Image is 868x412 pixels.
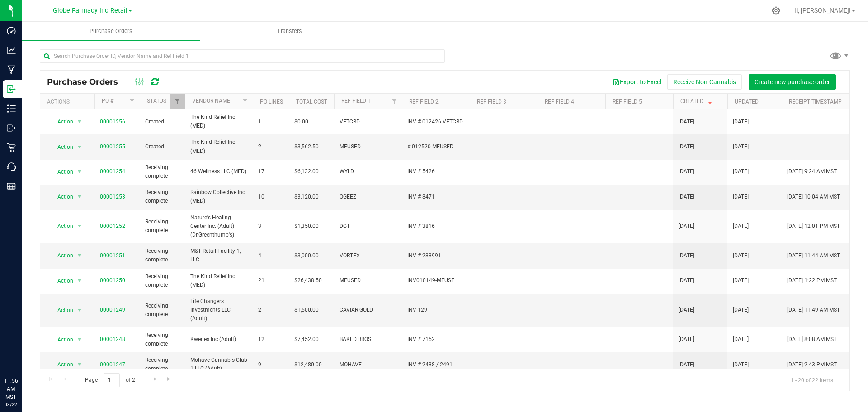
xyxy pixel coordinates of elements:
span: [DATE] [679,167,694,176]
inline-svg: Dashboard [7,26,16,35]
span: select [74,333,85,346]
a: Ref Field 1 [341,98,371,104]
span: 3 [258,222,283,231]
span: Action [49,141,74,153]
span: $1,500.00 [294,306,319,314]
span: select [74,304,85,317]
span: Action [49,220,74,232]
inline-svg: Call Center [7,162,16,171]
span: Created [145,142,179,151]
span: [DATE] [679,306,694,314]
span: 12 [258,335,283,344]
span: [DATE] 8:08 AM MST [787,335,837,344]
a: 00001248 [100,336,125,342]
span: Purchase Orders [77,27,145,35]
span: [DATE] [679,276,694,285]
a: Transfers [200,22,379,41]
span: INV # 288991 [407,251,464,260]
a: 00001250 [100,277,125,284]
span: $0.00 [294,118,308,126]
span: MOHAVE [340,360,396,369]
span: [DATE] 11:44 AM MST [787,251,840,260]
span: $1,350.00 [294,222,319,231]
a: Go to the last page [163,373,176,385]
button: Receive Non-Cannabis [667,74,742,90]
span: [DATE] [733,142,749,151]
button: Export to Excel [607,74,667,90]
a: Ref Field 2 [409,99,439,105]
a: Ref Field 4 [545,99,574,105]
span: 10 [258,193,283,201]
span: 2 [258,142,283,151]
span: The Kind Relief Inc (MED) [190,138,247,155]
a: Filter [170,94,185,109]
span: DGT [340,222,396,231]
a: Purchase Orders [22,22,200,41]
span: [DATE] [733,306,749,314]
span: [DATE] [733,222,749,231]
span: Action [49,333,74,346]
span: MFUSED [340,276,396,285]
span: $3,120.00 [294,193,319,201]
a: PO Lines [260,99,283,105]
span: select [74,190,85,203]
a: Filter [387,94,402,109]
a: 00001252 [100,223,125,229]
span: [DATE] [733,118,749,126]
span: select [74,141,85,153]
span: [DATE] 10:04 AM MST [787,193,840,201]
span: [DATE] 2:43 PM MST [787,360,837,369]
span: Mohave Cannabis Club 1 LLC (Adult) [190,356,247,373]
span: VETCBD [340,118,396,126]
span: [DATE] 11:49 AM MST [787,306,840,314]
span: INV # 2488 / 2491 [407,360,464,369]
a: 00001255 [100,143,125,150]
a: Go to the next page [148,373,161,385]
span: [DATE] [679,360,694,369]
span: # 012520-MFUSED [407,142,464,151]
span: Transfers [265,27,314,35]
span: select [74,115,85,128]
span: Receiving complete [145,356,179,373]
span: The Kind Relief Inc (MED) [190,272,247,289]
span: The Kind Relief Inc (MED) [190,113,247,130]
span: OGEEZ [340,193,396,201]
span: [DATE] 1:22 PM MST [787,276,837,285]
span: [DATE] [733,167,749,176]
span: $3,000.00 [294,251,319,260]
span: 2 [258,306,283,314]
inline-svg: Reports [7,182,16,191]
span: Action [49,304,74,317]
iframe: Resource center unread badge [27,338,38,349]
inline-svg: Inbound [7,85,16,94]
span: Life Changers Investments LLC (Adult) [190,297,247,323]
a: PO # [102,98,113,104]
span: 1 [258,118,283,126]
span: $6,132.00 [294,167,319,176]
span: Receiving complete [145,331,179,348]
a: 00001251 [100,252,125,259]
span: INV010149-MFUSE [407,276,464,285]
a: 00001253 [100,194,125,200]
span: INV # 7152 [407,335,464,344]
span: MFUSED [340,142,396,151]
span: [DATE] [679,222,694,231]
span: Created [145,118,179,126]
inline-svg: Analytics [7,46,16,55]
span: Rainbow Collective Inc (MED) [190,188,247,205]
span: [DATE] 12:01 PM MST [787,222,840,231]
a: Created [680,98,714,104]
a: Receipt Timestamp [789,99,842,105]
span: $12,480.00 [294,360,322,369]
span: 21 [258,276,283,285]
span: Action [49,115,74,128]
span: [DATE] 9:24 AM MST [787,167,837,176]
a: Total Cost [296,99,327,105]
span: Hi, [PERSON_NAME]! [792,7,851,14]
span: Receiving complete [145,218,179,235]
a: Status [147,98,166,104]
input: 1 [104,373,120,387]
p: 08/22 [4,401,18,408]
span: [DATE] [679,335,694,344]
span: 17 [258,167,283,176]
